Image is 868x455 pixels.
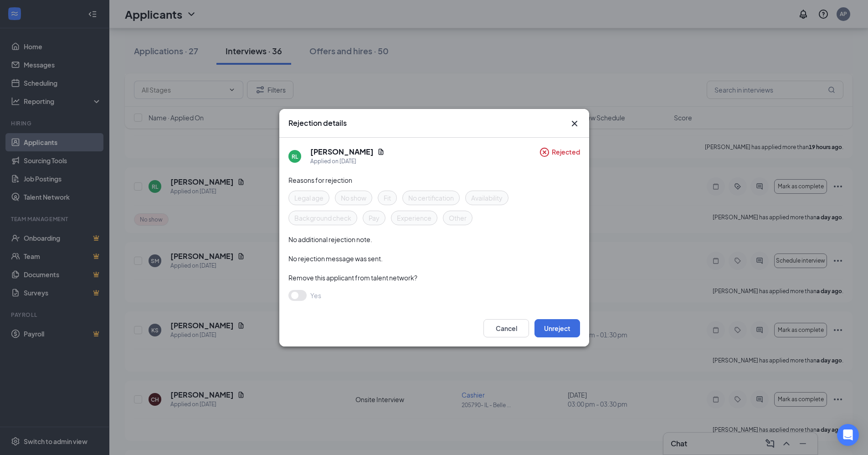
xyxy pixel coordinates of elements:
span: Experience [397,213,431,223]
span: Pay [369,213,380,223]
button: Close [569,118,580,129]
span: Availability [471,193,503,203]
h3: Rejection details [288,118,347,128]
button: Cancel [483,319,529,337]
div: Applied on [DATE] [310,157,385,166]
span: Other [449,213,467,223]
h5: [PERSON_NAME] [310,147,374,157]
button: Unreject [534,319,580,337]
span: Yes [310,290,321,301]
span: Background check [294,213,351,223]
svg: CircleCross [539,147,550,158]
span: No show [341,193,366,203]
svg: Document [377,148,385,155]
div: Open Intercom Messenger [837,424,859,446]
span: No certification [408,193,454,203]
svg: Cross [569,118,580,129]
span: Legal age [294,193,324,203]
span: Rejected [552,147,580,166]
span: No rejection message was sent. [288,254,383,263]
div: RL [292,152,298,160]
span: Fit [384,193,391,203]
span: No additional rejection note. [288,235,372,243]
span: Reasons for rejection [288,176,352,184]
span: Remove this applicant from talent network? [288,274,417,282]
